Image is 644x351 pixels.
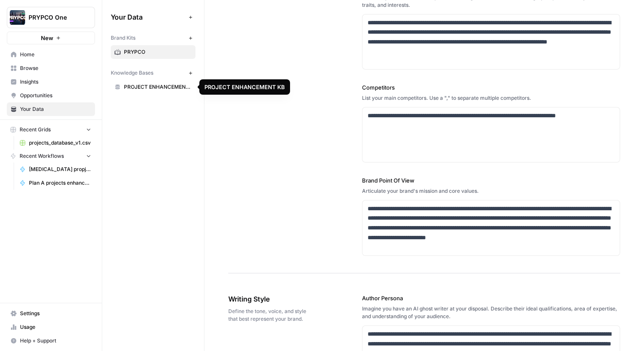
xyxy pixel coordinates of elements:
div: Imagine you have an AI ghost writer at your disposal. Describe their ideal qualifications, area o... [362,305,620,320]
a: Your Data [7,102,95,116]
span: Help + Support [20,337,91,345]
label: Author Persona [362,294,620,302]
a: PRYPCO [111,45,195,59]
span: projects_database_v1.csv [29,139,91,147]
div: PROJECT ENHANCEMENT KB [204,83,285,91]
span: Writing Style [228,294,314,304]
a: [MEDICAL_DATA] propjects enhancement [16,162,95,176]
span: Home [20,51,91,58]
a: Home [7,48,95,61]
a: Opportunities [7,89,95,102]
label: Competitors [362,83,620,92]
div: Articulate your brand's mission and core values. [362,187,620,195]
div: List your main competitors. Use a "," to separate multiple competitors. [362,94,620,102]
button: Help + Support [7,334,95,348]
button: Recent Workflows [7,150,95,162]
a: Browse [7,61,95,75]
button: New [7,32,95,44]
span: Knowledge Bases [111,69,153,77]
span: Browse [20,64,91,72]
img: PRYPCO One Logo [10,10,25,25]
span: Settings [20,310,91,317]
button: Recent Grids [7,123,95,136]
span: Brand Kits [111,34,135,42]
span: Usage [20,323,91,331]
label: Brand Point Of View [362,176,620,185]
span: Your Data [111,12,185,22]
span: [MEDICAL_DATA] propjects enhancement [29,165,91,173]
a: PROJECT ENHANCEMENT KB [111,80,195,94]
span: Recent Grids [20,126,51,133]
span: Define the tone, voice, and style that best represent your brand. [228,307,314,323]
a: Insights [7,75,95,89]
span: Opportunities [20,92,91,99]
span: Insights [20,78,91,86]
a: Usage [7,320,95,334]
a: Settings [7,307,95,320]
span: New [41,34,53,42]
a: projects_database_v1.csv [16,136,95,150]
span: PROJECT ENHANCEMENT KB [124,83,192,91]
span: Plan A projects enhancement (full content) [29,179,91,187]
span: Your Data [20,105,91,113]
span: PRYPCO One [29,13,80,22]
a: Plan A projects enhancement (full content) [16,176,95,190]
span: Recent Workflows [20,152,64,160]
button: Workspace: PRYPCO One [7,7,95,28]
span: PRYPCO [124,48,192,56]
